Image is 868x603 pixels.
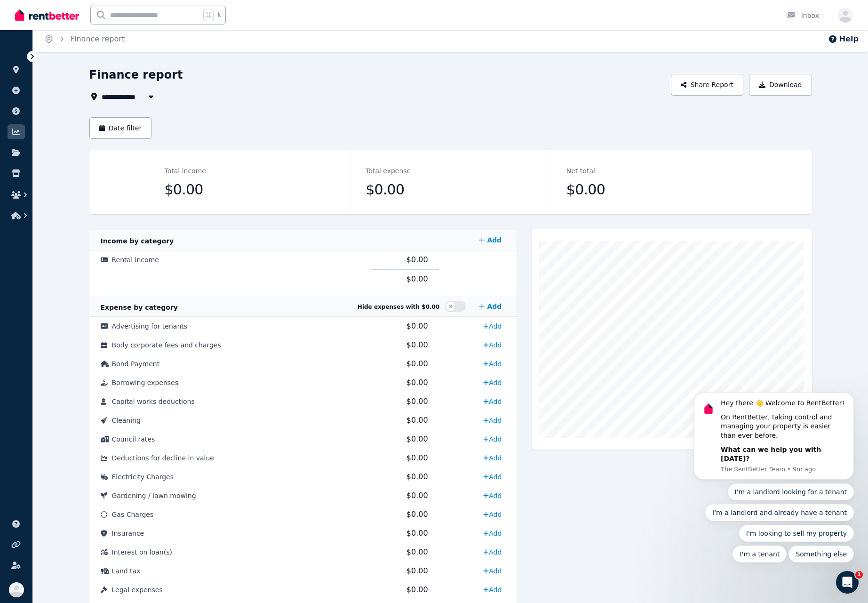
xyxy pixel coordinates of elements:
span: $0.00 [406,585,428,594]
span: $0.00 [406,453,428,462]
button: Share Report [671,74,743,96]
a: Add [475,231,505,249]
a: Add [479,526,505,541]
a: Finance report [71,34,125,43]
dt: Net total [566,165,595,177]
span: Bond Payment [112,360,160,368]
span: Borrowing expenses [112,379,178,386]
span: Interest on loan(s) [112,548,172,556]
nav: Breadcrumb [33,26,136,52]
a: Add [479,394,505,409]
img: RentBetter [15,8,79,22]
span: $0.00 [406,491,428,500]
a: Add [479,507,505,522]
a: Add [475,297,505,316]
span: Expense by category [101,304,178,311]
div: Inbox [786,11,819,20]
iframe: Intercom notifications message [680,310,868,578]
span: $0.00 [406,274,428,283]
span: Gas Charges [112,511,154,518]
span: $0.00 [566,180,605,199]
a: Add [479,338,505,353]
span: $0.00 [406,322,428,330]
span: $0.00 [406,397,428,406]
span: Body corporate fees and charges [112,341,221,349]
span: Hide expenses with $0.00 [358,304,439,310]
button: Help [828,33,859,45]
span: Legal expenses [112,586,163,594]
span: Insurance [112,530,144,537]
span: ORGANISE [8,52,37,58]
span: $0.00 [406,255,428,264]
span: Electricity Charges [112,473,174,481]
a: Add [479,488,505,503]
a: Add [479,582,505,597]
span: Rental income [112,256,159,264]
a: Add [479,413,505,428]
span: $0.00 [406,547,428,556]
a: Add [479,375,505,390]
a: Add [479,563,505,579]
span: $0.00 [406,416,428,425]
a: Add [479,469,505,484]
span: $0.00 [406,359,428,368]
span: $0.00 [406,529,428,538]
span: Income by category [101,237,174,245]
span: $0.00 [406,472,428,481]
span: k [217,11,221,19]
span: $0.00 [406,434,428,443]
button: Download [749,74,812,96]
a: Add [479,319,505,334]
span: $0.00 [165,180,203,199]
span: Council rates [112,435,155,443]
span: Gardening / lawn mowing [112,492,196,499]
iframe: Intercom live chat [836,571,859,594]
span: Advertising for tenants [112,322,188,330]
span: 1 [855,571,863,579]
h1: Finance report [89,67,183,82]
span: $0.00 [406,566,428,575]
a: Add [479,450,505,466]
span: Land tax [112,567,141,575]
a: Add [479,545,505,560]
a: Add [479,432,505,447]
span: $0.00 [366,180,404,199]
span: Capital works deductions [112,398,195,405]
button: Date filter [89,117,152,139]
span: Deductions for decline in value [112,454,214,462]
span: Cleaning [112,417,141,424]
span: $0.00 [406,340,428,349]
span: $0.00 [406,378,428,387]
span: $0.00 [406,510,428,519]
dt: Total income [165,165,206,177]
dt: Total expense [366,165,411,177]
a: Add [479,356,505,371]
